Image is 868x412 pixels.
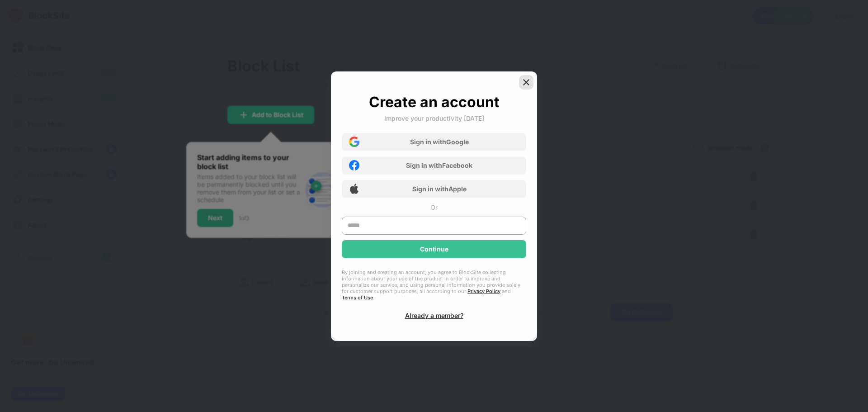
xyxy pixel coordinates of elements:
[349,137,359,147] img: google-icon.png
[405,312,463,319] div: Already a member?
[412,185,467,193] div: Sign in with Apple
[349,160,359,170] img: facebook-icon.png
[384,114,484,122] div: Improve your productivity [DATE]
[410,138,469,146] div: Sign in with Google
[420,246,448,253] div: Continue
[369,93,500,111] div: Create an account
[430,204,438,211] div: Or
[342,269,526,301] div: By joining and creating an account, you agree to BlockSite collecting information about your use ...
[406,161,472,169] div: Sign in with Facebook
[342,294,373,301] a: Terms of Use
[349,184,359,194] img: apple-icon.png
[467,288,500,294] a: Privacy Policy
